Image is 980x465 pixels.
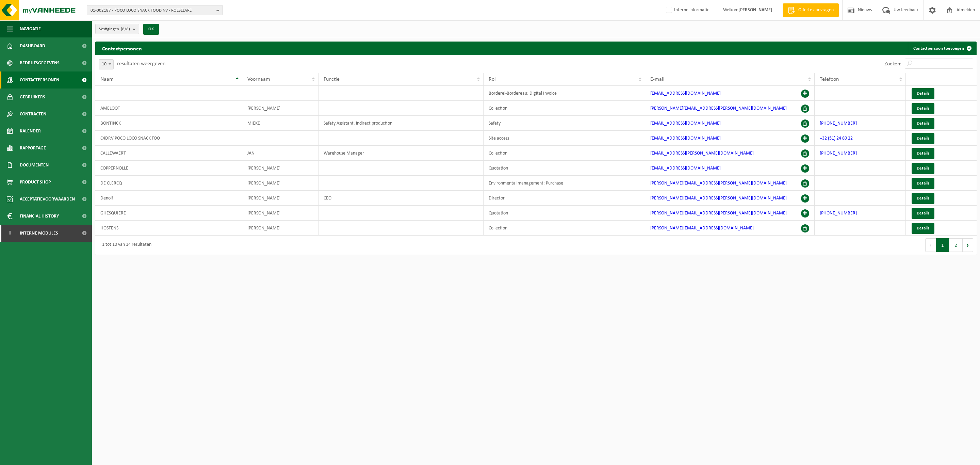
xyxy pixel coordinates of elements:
a: [EMAIL_ADDRESS][DOMAIN_NAME] [650,121,721,126]
td: Collection [484,146,645,161]
td: GHESQUIERE [95,206,242,221]
a: Contactpersoon toevoegen [908,42,976,55]
span: Functie [324,77,340,82]
td: BONTINCK [95,116,242,131]
span: Rol [489,77,496,82]
td: Safety Assistant, indirect production [318,116,484,131]
span: Contracten [20,106,46,123]
a: Details [912,133,934,144]
td: DE CLERCQ [95,176,242,191]
td: AMELOOT [95,101,242,116]
a: Details [912,103,934,114]
span: Details [917,106,929,111]
td: COPPERNOLLE [95,161,242,176]
td: Collection [484,101,645,116]
span: Details [917,121,929,126]
label: resultaten weergeven [117,61,165,66]
span: I [7,225,13,242]
button: 01-002187 - POCO LOCO SNACK FOOD NV - ROESELARE [87,5,223,15]
span: Dashboard [20,37,45,54]
td: Quotation [484,206,645,221]
span: Financial History [20,208,59,225]
span: Interne modules [20,225,58,242]
span: 01-002187 - POCO LOCO SNACK FOOD NV - ROESELARE [91,5,214,16]
a: [EMAIL_ADDRESS][DOMAIN_NAME] [650,166,721,171]
td: [PERSON_NAME] [242,176,318,191]
a: [PERSON_NAME][EMAIL_ADDRESS][PERSON_NAME][DOMAIN_NAME] [650,211,787,216]
a: Details [912,193,934,204]
span: Offerte aanvragen [797,7,835,14]
td: CALLEWAERT [95,146,242,161]
td: Director [484,191,645,206]
span: Product Shop [20,174,51,191]
span: Vestigingen [99,24,130,34]
a: [PHONE_NUMBER] [820,121,857,126]
a: [EMAIL_ADDRESS][PERSON_NAME][DOMAIN_NAME] [650,151,754,156]
h2: Contactpersonen [95,42,149,55]
span: 10 [99,59,114,69]
td: HOSTENS [95,221,242,236]
a: Details [912,88,934,99]
count: (8/8) [121,27,130,31]
a: Details [912,223,934,234]
a: [PERSON_NAME][EMAIL_ADDRESS][PERSON_NAME][DOMAIN_NAME] [650,196,787,201]
a: Details [912,148,934,159]
a: Details [912,178,934,189]
td: [PERSON_NAME] [242,101,318,116]
span: Gebruikers [20,89,45,106]
span: Telefoon [820,77,839,82]
span: Bedrijfsgegevens [20,54,60,71]
a: [PERSON_NAME][EMAIL_ADDRESS][PERSON_NAME][DOMAIN_NAME] [650,106,787,111]
a: Offerte aanvragen [783,3,839,17]
span: Rapportage [20,140,46,157]
span: Naam [100,77,114,82]
span: Details [917,166,929,171]
td: MIEKE [242,116,318,131]
button: OK [143,24,159,35]
td: Collection [484,221,645,236]
button: 1 [936,238,949,252]
td: Borderel-Bordereau; Digital Invoice [484,86,645,101]
span: Details [917,181,929,186]
td: [PERSON_NAME] [242,206,318,221]
td: [PERSON_NAME] [242,221,318,236]
label: Zoeken: [884,61,901,67]
td: Site access [484,131,645,146]
span: Details [917,211,929,215]
span: Voornaam [247,77,270,82]
td: Environmental management; Purchase [484,176,645,191]
td: JAN [242,146,318,161]
span: Contactpersonen [20,71,59,89]
a: [PHONE_NUMBER] [820,211,857,216]
a: [PERSON_NAME][EMAIL_ADDRESS][DOMAIN_NAME] [650,226,754,231]
span: Details [917,136,929,141]
button: Next [963,238,973,252]
span: Navigatie [20,20,41,37]
span: 10 [99,60,113,69]
a: Details [912,163,934,174]
td: Denolf [95,191,242,206]
span: Details [917,151,929,156]
span: Details [917,226,929,230]
label: Interne informatie [665,5,709,15]
td: Safety [484,116,645,131]
a: +32 (51) 24 80 22 [820,136,853,141]
button: Previous [925,238,936,252]
strong: [PERSON_NAME] [738,7,772,13]
div: 1 tot 10 van 14 resultaten [99,239,151,251]
a: [PHONE_NUMBER] [820,151,857,156]
span: E-mail [650,77,665,82]
td: [PERSON_NAME] [242,191,318,206]
span: Acceptatievoorwaarden [20,191,75,208]
a: Details [912,118,934,129]
span: Documenten [20,157,49,174]
a: Details [912,208,934,219]
td: Quotation [484,161,645,176]
td: C4DRV POCO LOCO SNACK FOO [95,131,242,146]
span: Details [917,91,929,96]
td: [PERSON_NAME] [242,161,318,176]
a: [EMAIL_ADDRESS][DOMAIN_NAME] [650,136,721,141]
span: Kalender [20,123,41,140]
span: Details [917,196,929,201]
a: [EMAIL_ADDRESS][DOMAIN_NAME] [650,91,721,96]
